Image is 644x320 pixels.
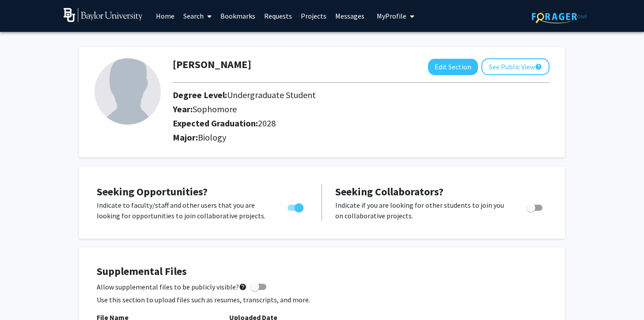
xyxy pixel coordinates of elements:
span: Seeking Collaborators? [335,185,443,198]
h4: Supplemental Files [97,265,547,278]
h2: Major: [173,132,549,143]
img: Baylor University Logo [64,8,143,22]
a: Bookmarks [216,0,260,31]
span: Sophomore [193,103,237,114]
a: Projects [296,0,331,31]
a: Home [152,0,179,31]
div: Toggle [523,200,547,213]
a: Messages [331,0,369,31]
span: 2028 [258,118,276,129]
p: Indicate if you are looking for other students to join you on collaborative projects. [335,200,510,221]
img: Profile Picture [95,58,161,125]
span: Undergraduate Student [227,89,316,100]
h1: [PERSON_NAME] [173,58,251,71]
p: Indicate to faculty/staff and other users that you are looking for opportunities to join collabor... [97,200,271,221]
button: Edit Section [428,59,478,75]
span: My Profile [377,11,406,20]
iframe: Chat [7,280,38,313]
h2: Degree Level: [173,90,509,100]
mat-icon: help [535,61,542,72]
a: Requests [260,0,296,31]
h2: Year: [173,104,509,114]
a: Search [179,0,216,31]
button: See Public View [481,58,549,75]
div: Toggle [284,200,308,213]
span: Seeking Opportunities? [97,185,208,198]
p: Use this section to upload files such as resumes, transcripts, and more. [97,294,547,305]
img: ForagerOne Logo [532,10,587,23]
span: Biology [198,132,226,143]
mat-icon: help [239,282,247,292]
h2: Expected Graduation: [173,118,509,129]
span: Allow supplemental files to be publicly visible? [97,282,247,292]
